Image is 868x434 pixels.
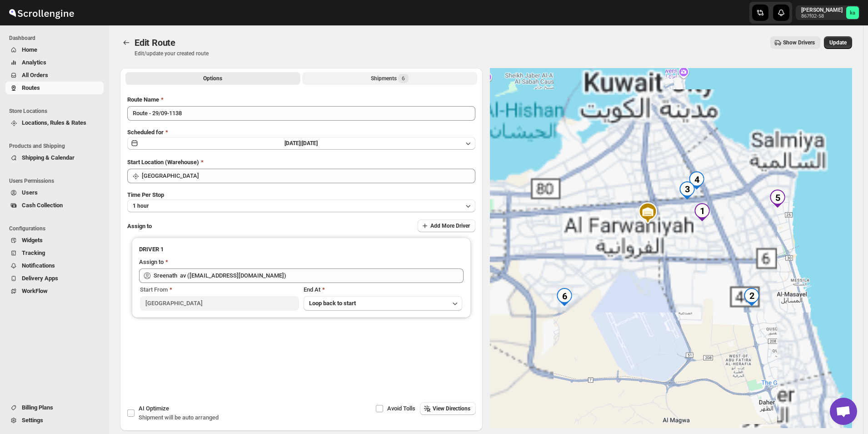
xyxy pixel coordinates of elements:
button: View Directions [420,402,476,415]
button: Tracking [5,247,104,259]
span: Store Locations [9,107,105,115]
span: Users Permissions [9,177,105,185]
div: 5 [765,186,790,212]
span: Shipping & Calendar [22,154,75,161]
span: Avoid Tolls [387,405,415,412]
button: Delivery Apps [5,272,104,285]
text: ka [850,10,855,16]
span: Assign to [127,223,152,229]
div: 4 [684,168,709,194]
div: 3 [674,178,700,203]
span: Options [203,75,222,82]
span: Billing Plans [22,404,53,411]
button: Selected Shipments [302,72,477,85]
p: Edit/update your created route [135,50,209,57]
button: Analytics [5,56,104,69]
button: 1 hour [127,200,475,212]
span: Configurations [9,225,105,232]
input: Search location [142,169,475,183]
span: Notifications [22,262,55,269]
span: [DATE] [302,140,318,146]
span: All Orders [22,72,48,78]
span: Cash Collection [22,202,63,209]
span: Start Location (Warehouse) [127,159,199,166]
input: Eg: Bengaluru Route [127,106,475,121]
h3: DRIVER 1 [139,245,464,254]
span: Locations, Rules & Rates [22,119,86,126]
span: Shipment will be auto arranged [139,414,219,421]
button: User menu [796,5,860,20]
div: Assign to [139,258,164,267]
button: Shipping & Calendar [5,151,104,164]
span: khaled alrashidi [846,6,859,19]
span: Add More Driver [430,222,470,229]
span: Tracking [22,249,45,256]
span: Show Drivers [783,39,815,46]
span: Routes [22,84,40,91]
span: Scheduled for [127,129,164,136]
span: [DATE] | [284,140,302,146]
span: Route Name [127,96,159,103]
button: Widgets [5,234,104,247]
button: Billing Plans [5,401,104,414]
button: Locations, Rules & Rates [5,117,104,129]
button: Loop back to start [304,296,463,311]
span: Users [22,189,38,196]
button: Settings [5,414,104,427]
span: Time Per Stop [127,191,164,198]
button: Routes [5,82,104,94]
span: Analytics [22,59,46,66]
button: Cash Collection [5,199,104,212]
span: Products and Shipping [9,142,105,150]
button: Home [5,44,104,56]
div: 2 [739,284,764,310]
span: Start From [140,286,168,293]
span: Dashboard [9,34,105,42]
div: 1 [689,200,715,225]
button: Routes [120,36,133,49]
span: WorkFlow [22,288,48,294]
div: 6 [552,285,577,310]
input: Search assignee [154,268,464,283]
button: Notifications [5,259,104,272]
div: End At [304,285,463,294]
button: WorkFlow [5,285,104,297]
div: Shipments [371,74,409,83]
button: Add More Driver [418,219,475,232]
button: Show Drivers [770,36,820,49]
button: [DATE]|[DATE] [127,137,475,150]
span: View Directions [433,405,470,412]
span: Update [829,39,847,46]
span: Delivery Apps [22,275,58,282]
span: AI Optimize [139,405,169,412]
span: Edit Route [135,37,175,48]
button: All Route Options [125,72,300,85]
span: 1 hour [133,202,149,210]
span: Widgets [22,237,43,244]
span: 6 [402,75,405,82]
span: Settings [22,417,43,424]
span: Loop back to start [309,300,356,307]
div: All Route Options [120,88,483,380]
button: All Orders [5,69,104,82]
p: 867f02-58 [801,14,843,19]
div: Open chat [830,398,857,425]
button: Users [5,186,104,199]
img: ScrollEngine [7,1,75,24]
p: [PERSON_NAME] [801,6,843,14]
button: Update [824,36,852,49]
span: Home [22,46,37,53]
